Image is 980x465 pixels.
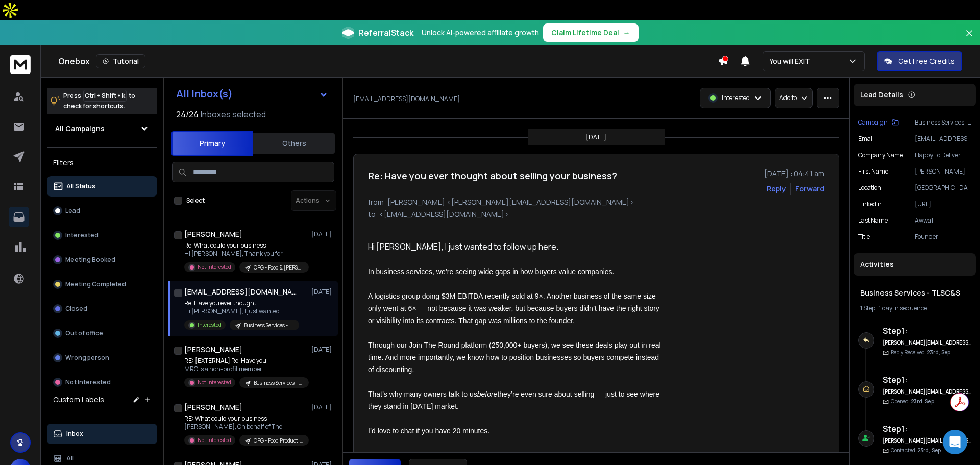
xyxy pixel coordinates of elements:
p: Lead Details [860,90,903,100]
p: [DATE] [586,133,606,141]
h1: Business Services - TLSC&S [860,288,970,298]
h3: Custom Labels [53,395,104,405]
div: Onebox [58,54,718,68]
h1: All Campaigns [55,124,105,134]
p: CPG - Food Production [254,437,303,445]
div: Activities [854,253,976,276]
span: 23rd, Sep [917,447,941,454]
p: All [66,454,74,462]
h6: Step 1 : [883,374,972,386]
p: Email [858,135,874,143]
p: Meeting Completed [65,280,126,288]
h6: Step 1 : [883,423,972,435]
p: to: <[EMAIL_ADDRESS][DOMAIN_NAME]> [368,209,824,219]
button: Primary [171,131,253,156]
p: Interested [198,321,222,329]
div: Open Intercom Messenger [943,430,967,454]
p: Awwal [915,216,972,225]
button: Wrong person [47,348,157,368]
p: Get Free Credits [898,56,955,66]
p: [DATE] [311,403,334,411]
p: Hi [PERSON_NAME], I just wanted [184,307,299,315]
h6: [PERSON_NAME][EMAIL_ADDRESS][DOMAIN_NAME] [883,339,972,347]
p: [PERSON_NAME] [915,167,972,176]
p: RE: What could your business [184,414,307,423]
h1: [PERSON_NAME] [184,345,242,355]
p: Press to check for shortcuts. [63,91,135,111]
span: All the best [368,451,403,459]
button: Out of office [47,323,157,344]
button: Claim Lifetime Deal→ [543,23,639,42]
p: Founder [915,233,972,241]
p: Add to [779,94,797,102]
span: → [623,28,630,38]
p: linkedin [858,200,882,208]
label: Select [186,197,205,205]
p: Meeting Booked [65,256,115,264]
button: Interested [47,225,157,246]
p: Re: Have you ever thought [184,299,299,307]
span: 23rd, Sep [911,398,934,405]
p: Interested [722,94,750,102]
button: All Status [47,176,157,197]
button: All Inbox(s) [168,84,336,104]
p: [EMAIL_ADDRESS][DOMAIN_NAME] [915,135,972,143]
p: You will EXIT [769,56,814,66]
p: Contacted [891,447,941,454]
span: That’s why many owners talk to us they’re even sure about selling — just to see where they stand ... [368,390,661,410]
span: ReferralStack [358,27,413,39]
p: [PERSON_NAME], On behalf of The [184,423,307,431]
p: Unlock AI-powered affiliate growth [422,28,539,38]
button: Inbox [47,424,157,444]
h6: [PERSON_NAME][EMAIL_ADDRESS][DOMAIN_NAME] [883,437,972,445]
h3: Filters [47,156,157,170]
p: Opened [891,398,934,405]
button: Tutorial [96,54,145,68]
p: from: [PERSON_NAME] <[PERSON_NAME][EMAIL_ADDRESS][DOMAIN_NAME]> [368,197,824,207]
button: Closed [47,299,157,319]
span: I’d love to chat if you have 20 minutes. [368,427,489,435]
p: Lead [65,207,80,215]
p: MRO is a non-profit member [184,365,307,373]
h1: [PERSON_NAME] [184,229,242,239]
h1: Re: Have you ever thought about selling your business? [368,168,617,183]
p: Not Interested [65,378,111,386]
h3: Inboxes selected [201,108,266,120]
p: [DATE] : 04:41 am [764,168,824,179]
p: Inbox [66,430,83,438]
p: title [858,233,870,241]
p: Happy To Deliver [915,151,972,159]
h6: Step 1 : [883,325,972,337]
button: Lead [47,201,157,221]
div: Forward [795,184,824,194]
button: Meeting Booked [47,250,157,270]
button: Close banner [963,27,976,51]
p: Hi [PERSON_NAME], Thank you for [184,250,307,258]
p: Interested [65,231,99,239]
p: [EMAIL_ADDRESS][DOMAIN_NAME] [353,95,460,103]
h1: [PERSON_NAME] [184,402,242,412]
button: Get Free Credits [877,51,962,71]
p: [DATE] [311,288,334,296]
span: In business services, we’re seeing wide gaps in how buyers value companies. [368,267,614,276]
button: Campaign [858,118,899,127]
p: location [858,184,881,192]
p: Business Services - Utilities [254,379,303,387]
p: CPG - Food & [PERSON_NAME] Mfg [254,264,303,272]
p: [URL][DOMAIN_NAME] [915,200,972,208]
div: Hi [PERSON_NAME], I just wanted to follow up here. [368,240,666,253]
p: RE: [EXTERNAL] Re: Have you [184,357,307,365]
button: Not Interested [47,372,157,393]
p: Not Interested [198,436,231,444]
span: A logistics group doing $3M EBITDA recently sold at 9×. Another business of the same size only we... [368,292,661,325]
span: Through our Join The Round platform (250,000+ buyers), we see these deals play out in real time. ... [368,341,663,374]
h6: [PERSON_NAME][EMAIL_ADDRESS][DOMAIN_NAME] [883,388,972,396]
p: [DATE] [311,346,334,354]
p: Campaign [858,118,888,127]
p: Not Interested [198,263,231,271]
span: 1 Step [860,304,875,312]
p: Business Services - TLSC&S [244,322,293,329]
span: Ctrl + Shift + k [83,90,127,102]
h1: [EMAIL_ADDRESS][DOMAIN_NAME] [184,287,297,297]
button: Meeting Completed [47,274,157,295]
